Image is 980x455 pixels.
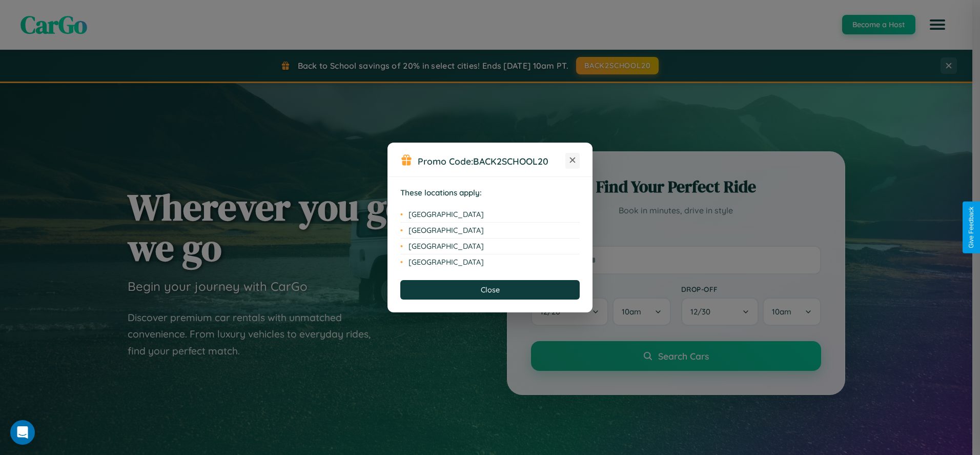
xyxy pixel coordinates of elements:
h3: Promo Code: [418,155,565,167]
li: [GEOGRAPHIC_DATA] [400,239,580,254]
div: Give Feedback [968,207,975,248]
li: [GEOGRAPHIC_DATA] [400,254,580,270]
li: [GEOGRAPHIC_DATA] [400,207,580,223]
b: BACK2SCHOOL20 [473,155,548,167]
div: Open Intercom Messenger [10,420,35,445]
button: Close [400,280,580,300]
li: [GEOGRAPHIC_DATA] [400,223,580,239]
strong: These locations apply: [400,188,482,197]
